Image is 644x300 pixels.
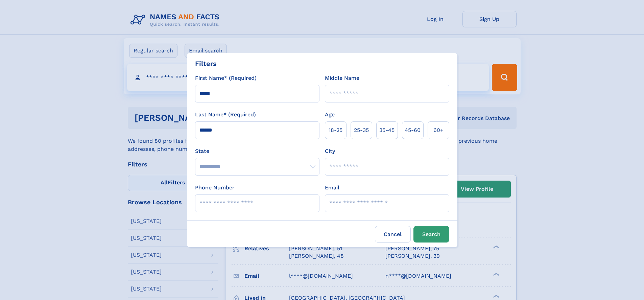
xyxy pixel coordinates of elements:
label: City [325,147,335,155]
span: 60+ [433,126,444,134]
div: Filters [195,59,217,69]
span: 45‑60 [405,126,421,134]
button: Search [413,226,449,243]
label: Middle Name [325,74,359,82]
label: First Name* (Required) [195,74,257,82]
label: Age [325,111,335,119]
span: 35‑45 [379,126,395,134]
label: Phone Number [195,184,235,192]
label: Last Name* (Required) [195,111,256,119]
label: State [195,147,319,155]
label: Email [325,184,339,192]
label: Cancel [375,226,411,243]
span: 18‑25 [329,126,342,134]
span: 25‑35 [354,126,369,134]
